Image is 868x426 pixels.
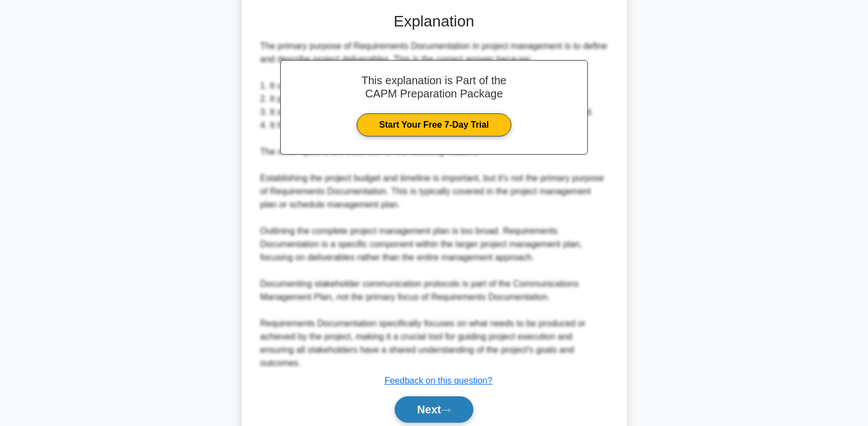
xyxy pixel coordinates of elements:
button: Next [395,396,473,423]
div: The primary purpose of Requirements Documentation in project management is to define and describe... [260,40,608,370]
a: Feedback on this question? [385,376,493,385]
a: Start Your Free 7-Day Trial [357,113,511,136]
h3: Explanation [263,12,606,31]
